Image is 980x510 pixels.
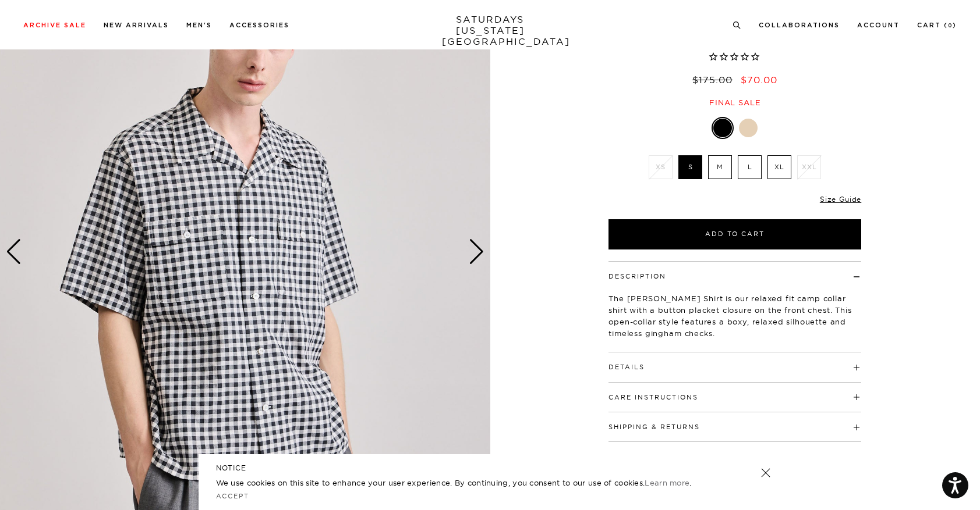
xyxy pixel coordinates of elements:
[645,478,689,487] a: Learn more
[741,74,777,85] span: $70.00
[104,22,169,28] a: New Arrivals
[608,219,861,249] button: Add to Cart
[738,155,762,179] label: L
[948,23,953,28] small: 0
[759,22,840,28] a: Collaborations
[442,14,538,47] a: SATURDAYS[US_STATE][GEOGRAPHIC_DATA]
[607,98,863,108] div: Final sale
[216,492,250,500] a: Accept
[607,51,863,63] span: Rated 0.0 out of 5 stars 0 reviews
[186,22,212,28] a: Men's
[216,477,723,488] p: We use cookies on this site to enhance your user experience. By continuing, you consent to our us...
[608,273,666,280] button: Description
[608,424,700,430] button: Shipping & Returns
[608,394,698,401] button: Care Instructions
[708,155,732,179] label: M
[917,22,957,28] a: Cart (0)
[229,22,289,28] a: Accessories
[678,155,702,179] label: S
[767,155,791,179] label: XL
[6,239,22,265] div: Previous slide
[23,22,86,28] a: Archive Sale
[608,364,645,370] button: Details
[216,463,765,473] h5: NOTICE
[692,74,737,85] del: $175.00
[857,22,900,28] a: Account
[469,239,484,265] div: Next slide
[608,293,861,339] p: The [PERSON_NAME] Shirt is our relaxed fit camp collar shirt with a button placket closure on the...
[820,195,861,204] a: Size Guide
